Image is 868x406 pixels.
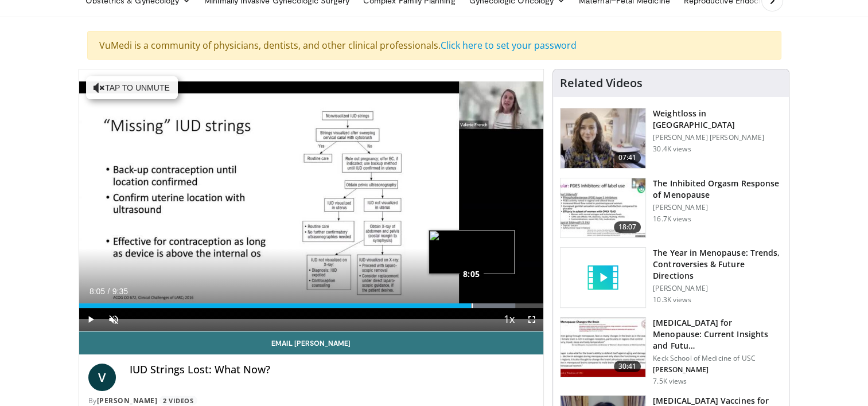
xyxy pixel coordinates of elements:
p: [PERSON_NAME] [653,284,782,293]
img: video_placeholder_short.svg [560,248,645,307]
img: 9983fed1-7565-45be-8934-aef1103ce6e2.150x105_q85_crop-smart_upscale.jpg [560,108,645,168]
a: 18:07 The Inhibited Orgasm Response of Menopause [PERSON_NAME] 16.7K views [560,178,782,239]
span: 8:05 [89,287,105,296]
span: / [108,287,110,296]
h4: Related Videos [560,76,643,90]
span: 9:35 [112,287,128,296]
p: 10.3K views [653,295,691,304]
div: VuMedi is a community of physicians, dentists, and other clinical professionals. [87,31,781,60]
p: 30.4K views [653,145,691,154]
h3: The Inhibited Orgasm Response of Menopause [653,178,782,201]
span: 18:07 [614,221,641,233]
h3: Weightloss in [GEOGRAPHIC_DATA] [653,108,782,131]
a: 07:41 Weightloss in [GEOGRAPHIC_DATA] [PERSON_NAME] [PERSON_NAME] 30.4K views [560,108,782,169]
p: Keck School of Medicine of USC [653,354,782,363]
img: 283c0f17-5e2d-42ba-a87c-168d447cdba4.150x105_q85_crop-smart_upscale.jpg [560,178,645,238]
a: Click here to set your password [441,39,577,52]
button: Unmute [102,308,125,331]
div: By [88,396,535,406]
button: Play [79,308,102,331]
a: The Year in Menopause: Trends, Controversies & Future Directions [PERSON_NAME] 10.3K views [560,247,782,308]
a: 2 Videos [159,396,197,405]
a: 30:41 [MEDICAL_DATA] for Menopause: Current Insights and Futu… Keck School of Medicine of USC [PE... [560,317,782,386]
h3: [MEDICAL_DATA] for Menopause: Current Insights and Futu… [653,317,782,352]
button: Playback Rate [497,308,520,331]
a: Email [PERSON_NAME] [79,331,544,354]
span: 30:41 [614,361,641,372]
h4: IUD Strings Lost: What Now? [130,364,535,376]
p: 7.5K views [653,377,687,386]
button: Tap to unmute [86,76,178,99]
span: 07:41 [614,152,641,163]
h3: The Year in Menopause: Trends, Controversies & Future Directions [653,247,782,282]
a: V [88,364,116,391]
a: [PERSON_NAME] [97,396,158,405]
p: [PERSON_NAME] [PERSON_NAME] [653,133,782,142]
p: [PERSON_NAME] [653,365,782,374]
video-js: Video Player [79,69,544,331]
img: image.jpeg [429,230,515,274]
p: 16.7K views [653,214,691,224]
p: [PERSON_NAME] [653,203,782,212]
img: 47271b8a-94f4-49c8-b914-2a3d3af03a9e.150x105_q85_crop-smart_upscale.jpg [560,318,645,377]
div: Progress Bar [79,303,544,308]
button: Fullscreen [520,308,543,331]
